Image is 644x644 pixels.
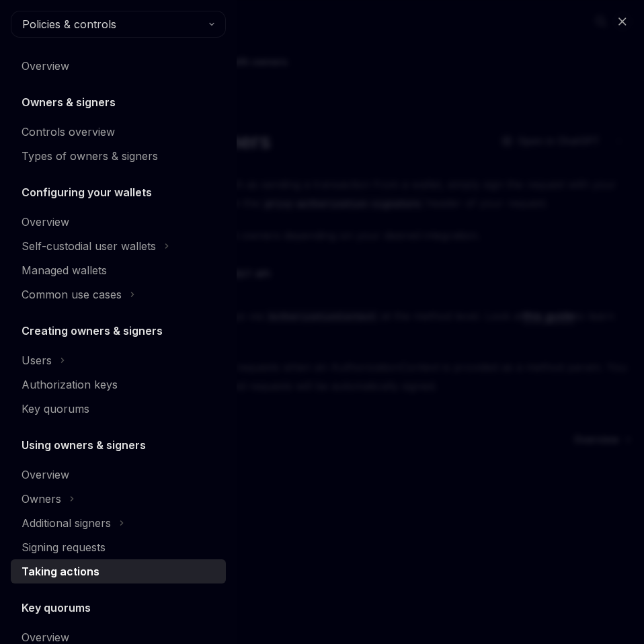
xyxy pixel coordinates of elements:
a: Controls overview [11,120,226,144]
h5: Owners & signers [22,94,116,110]
div: Overview [22,467,69,483]
div: Common use cases [22,286,122,303]
div: Overview [22,214,69,230]
div: Users [22,352,52,368]
div: Controls overview [22,124,115,140]
div: Owners [22,491,61,507]
a: Taking actions [11,559,226,583]
div: Key quorums [22,401,89,417]
a: Overview [11,462,226,487]
h5: Creating owners & signers [22,323,163,339]
button: Policies & controls [11,11,226,38]
a: Signing requests [11,535,226,559]
h5: Using owners & signers [22,437,146,453]
div: Self-custodial user wallets [22,238,156,254]
div: Types of owners & signers [22,148,158,164]
a: Managed wallets [11,258,226,282]
a: Overview [11,54,226,78]
a: Authorization keys [11,372,226,397]
div: Managed wallets [22,262,107,278]
h5: Configuring your wallets [22,184,152,200]
h5: Key quorums [22,600,91,616]
a: Key quorums [11,397,226,421]
div: Authorization keys [22,376,118,393]
div: Additional signers [22,515,111,531]
span: Policies & controls [22,16,116,32]
div: Taking actions [22,563,99,579]
a: Types of owners & signers [11,144,226,168]
div: Signing requests [22,539,106,555]
a: Overview [11,210,226,234]
div: Overview [22,58,69,74]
